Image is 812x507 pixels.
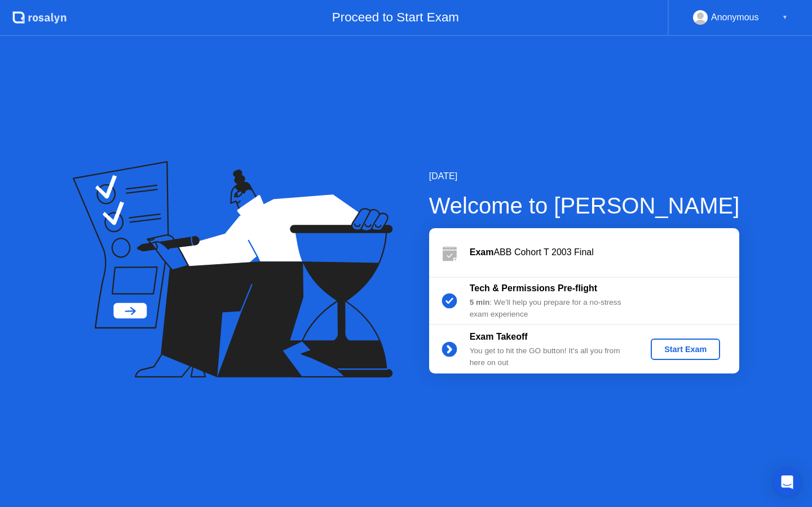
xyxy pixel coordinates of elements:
div: Open Intercom Messenger [774,469,801,496]
div: Anonymous [711,10,759,25]
b: Exam Takeoff [470,332,528,341]
div: [DATE] [429,170,740,183]
b: Exam [470,247,494,257]
div: Start Exam [655,345,716,354]
b: 5 min [470,298,490,306]
div: ABB Cohort T 2003 Final [470,246,739,259]
b: Tech & Permissions Pre-flight [470,283,597,293]
div: ▼ [782,10,788,25]
button: Start Exam [651,339,720,360]
div: You get to hit the GO button! It’s all you from here on out [470,345,632,368]
div: : We’ll help you prepare for a no-stress exam experience [470,297,632,320]
div: Welcome to [PERSON_NAME] [429,189,740,223]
